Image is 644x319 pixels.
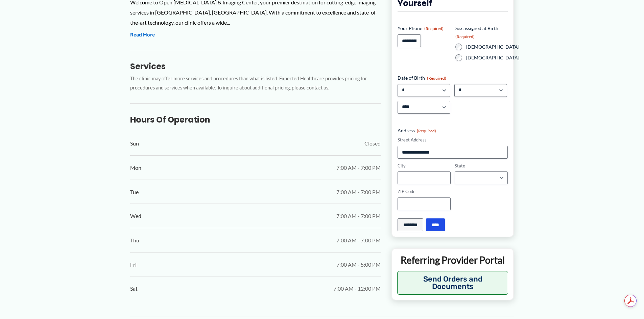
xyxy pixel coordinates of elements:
label: Street Address [398,137,508,143]
span: (Required) [427,76,446,81]
span: Thu [130,235,139,245]
span: (Required) [455,34,475,39]
button: Read More [130,31,155,39]
legend: Address [398,127,436,134]
label: [DEMOGRAPHIC_DATA] [466,44,519,50]
p: The clinic may offer more services and procedures than what is listed. Expected Healthcare provid... [130,74,381,92]
label: Your Phone [398,25,450,32]
button: Send Orders and Documents [397,271,508,295]
label: City [398,163,451,169]
label: [DEMOGRAPHIC_DATA] [466,54,519,61]
span: 7:00 AM - 5:00 PM [336,260,381,270]
span: 7:00 AM - 7:00 PM [336,235,381,245]
legend: Date of Birth [398,75,446,81]
span: Sat [130,284,138,294]
span: Fri [130,260,137,270]
p: Referring Provider Portal [397,254,508,266]
span: 7:00 AM - 7:00 PM [336,211,381,221]
span: 7:00 AM - 12:00 PM [333,284,381,294]
span: Tue [130,187,139,197]
span: 7:00 AM - 7:00 PM [336,187,381,197]
span: (Required) [424,26,444,31]
span: Wed [130,211,141,221]
span: Mon [130,163,141,173]
span: Sun [130,138,139,149]
span: Closed [364,138,381,149]
h3: Services [130,61,381,72]
span: (Required) [417,128,436,133]
label: State [455,163,508,169]
legend: Sex assigned at Birth [455,25,508,39]
h3: Hours of Operation [130,114,381,125]
span: 7:00 AM - 7:00 PM [336,163,381,173]
label: ZIP Code [398,188,451,195]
